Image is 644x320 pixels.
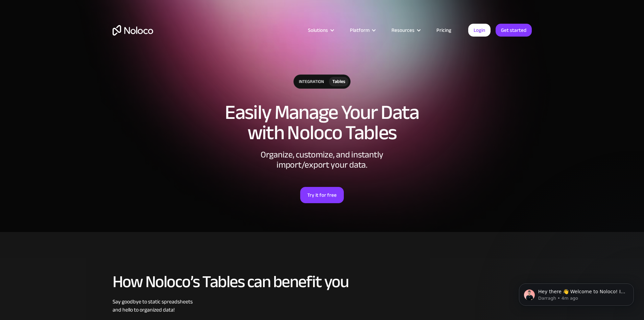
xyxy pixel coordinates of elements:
a: home [113,25,153,36]
div: Platform [341,26,383,35]
div: Resources [391,26,414,35]
div: integration [294,75,329,88]
h2: How Noloco’s Tables can benefit you [113,273,532,291]
h1: Easily Manage Your Data with Noloco Tables [113,102,532,143]
div: Say goodbye to static spreadsheets and hello to organized data! [113,298,532,314]
iframe: Intercom notifications message [509,269,644,317]
a: Pricing [428,26,460,35]
a: Login [468,24,491,37]
div: Platform [350,26,369,35]
a: Try it for free [300,187,344,203]
div: Resources [383,26,428,35]
div: Try it for free [307,191,337,199]
div: Tables [332,78,345,85]
a: Get started [496,24,532,37]
div: Solutions [308,26,328,35]
div: Solutions [300,26,341,35]
div: Organize, customize, and instantly import/export your data. [221,150,424,170]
